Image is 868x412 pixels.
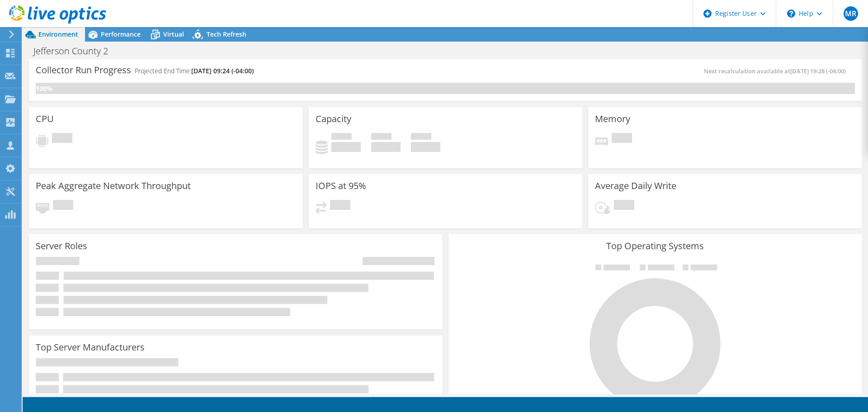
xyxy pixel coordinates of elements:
[36,241,87,251] h3: Server Roles
[371,133,392,142] span: Free
[207,30,246,38] span: Tech Refresh
[36,181,191,191] h3: Peak Aggregate Network Throughput
[331,133,352,142] span: Used
[455,241,855,251] h3: Top Operating Systems
[38,30,78,38] span: Environment
[612,133,632,145] span: Pending
[844,6,858,21] span: MR
[101,30,141,38] span: Performance
[316,114,351,124] h3: Capacity
[135,66,254,76] h4: Projected End Time:
[411,142,440,152] h4: 0 GiB
[787,9,795,18] svg: \n
[371,142,401,152] h4: 0 GiB
[790,67,846,75] span: [DATE] 19:28 (-04:00)
[614,200,634,212] span: Pending
[704,67,850,75] span: Next recalculation available at
[163,30,184,38] span: Virtual
[595,114,630,124] h3: Memory
[595,181,676,191] h3: Average Daily Write
[52,133,72,145] span: Pending
[36,342,145,352] h3: Top Server Manufacturers
[316,181,366,191] h3: IOPS at 95%
[411,133,431,142] span: Total
[36,114,54,124] h3: CPU
[29,46,122,56] h1: Jefferson County 2
[191,66,254,75] span: [DATE] 09:24 (-04:00)
[53,200,73,212] span: Pending
[331,142,361,152] h4: 0 GiB
[330,200,350,212] span: Pending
